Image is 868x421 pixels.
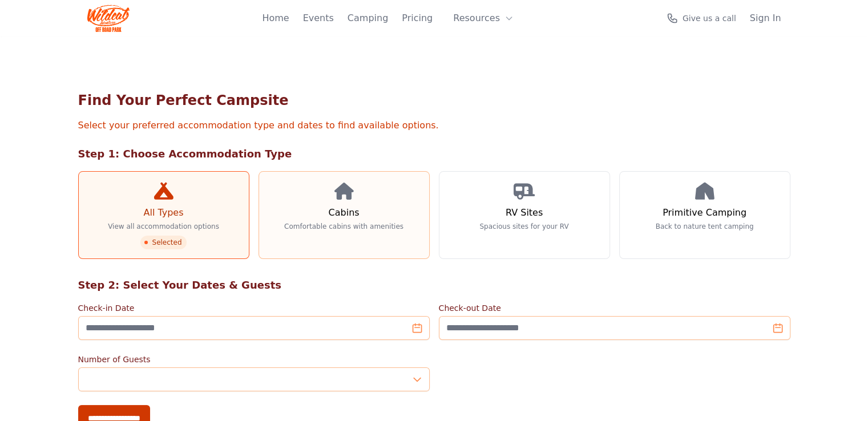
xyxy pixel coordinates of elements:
h3: All Types [143,206,183,220]
p: Spacious sites for your RV [479,222,568,231]
h2: Step 2: Select Your Dates & Guests [78,277,790,293]
span: Give us a call [683,13,736,24]
p: Select your preferred accommodation type and dates to find available options. [78,119,790,132]
a: Primitive Camping Back to nature tent camping [619,171,790,259]
a: Camping [348,11,388,25]
a: Sign In [750,11,781,25]
label: Check-out Date [439,302,790,314]
a: RV Sites Spacious sites for your RV [439,171,610,259]
p: Back to nature tent camping [656,222,754,231]
a: Give us a call [667,13,736,24]
button: Resources [446,7,520,30]
p: Comfortable cabins with amenities [284,222,403,231]
a: All Types View all accommodation options Selected [78,171,249,259]
a: Events [303,11,334,25]
h2: Step 1: Choose Accommodation Type [78,146,790,162]
h3: RV Sites [506,206,543,220]
h3: Primitive Camping [663,206,746,220]
h3: Cabins [328,206,359,220]
h1: Find Your Perfect Campsite [78,91,790,110]
span: Selected [140,236,186,249]
img: Wildcat Logo [87,5,130,32]
label: Number of Guests [78,354,430,365]
a: Pricing [402,11,433,25]
a: Cabins Comfortable cabins with amenities [259,171,430,259]
a: Home [262,11,289,25]
label: Check-in Date [78,302,430,314]
p: View all accommodation options [108,222,219,231]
